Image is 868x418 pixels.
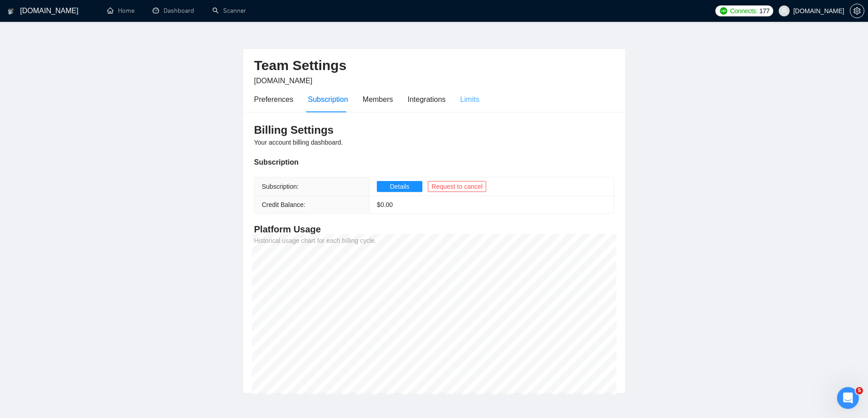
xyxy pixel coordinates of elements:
img: logo [8,4,14,19]
div: Limits [460,94,479,105]
a: setting [850,7,864,15]
div: Members [363,94,393,105]
span: Connects: [730,6,757,16]
span: 5 [856,387,863,394]
div: Integrations [408,94,446,105]
span: Request to cancel [431,181,483,191]
span: Details [390,181,410,191]
h4: Platform Usage [254,223,614,236]
img: upwork-logo.png [720,7,727,15]
div: Subscription [254,156,614,168]
span: $ 0.00 [377,201,393,208]
span: Your account billing dashboard. [254,139,343,146]
div: Preferences [254,94,293,105]
span: Subscription: [262,183,299,190]
button: Details [377,181,422,192]
h2: Team Settings [254,56,614,75]
a: searchScanner [212,7,246,15]
span: user [781,8,787,14]
button: Request to cancel [428,181,486,192]
a: dashboardDashboard [153,7,194,15]
iframe: Intercom live chat [837,387,859,409]
span: Credit Balance: [262,201,306,208]
a: homeHome [107,7,134,15]
h3: Billing Settings [254,123,614,137]
span: 177 [760,6,770,16]
button: setting [850,4,864,18]
span: [DOMAIN_NAME] [254,77,313,85]
div: Subscription [308,94,348,105]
